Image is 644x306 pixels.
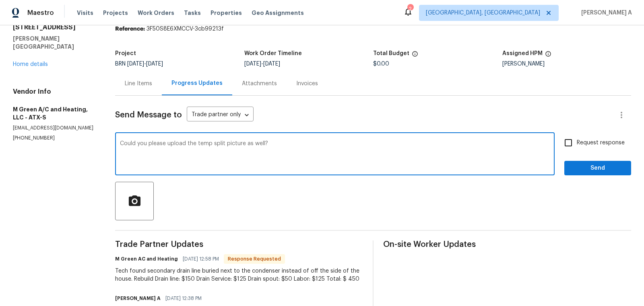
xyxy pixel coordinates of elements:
span: The hpm assigned to this work order. [545,51,551,61]
div: 3F50S8E6XMCCV-3cb99213f [115,25,631,33]
h5: Project [115,51,136,56]
b: Reference: [115,26,145,32]
span: Geo Assignments [252,9,304,17]
span: Tasks [184,10,201,16]
span: [DATE] [244,61,261,67]
h5: Assigned HPM [502,51,543,56]
div: Tech found secondary drain line buried next to the condenser instead of off the side of the house... [115,267,363,283]
h5: Work Order Timeline [244,51,302,56]
span: [DATE] 12:58 PM [183,255,219,263]
span: Projects [103,9,128,17]
span: Send Message to [115,111,182,119]
span: Response Requested [225,255,284,263]
h5: Total Budget [373,51,409,56]
h4: Vendor Info [13,88,96,96]
span: BRN [115,61,163,67]
div: Attachments [242,80,277,88]
div: Line Items [125,80,152,88]
span: On-site Worker Updates [383,240,631,248]
div: Invoices [296,80,318,88]
span: Properties [211,9,242,17]
span: Send [571,163,625,173]
span: $0.00 [373,61,389,67]
span: - [127,61,163,67]
span: [DATE] [263,61,280,67]
p: [PHONE_NUMBER] [13,135,96,142]
span: - [244,61,280,67]
div: Progress Updates [171,79,223,87]
span: Request response [577,139,625,147]
span: Trade Partner Updates [115,240,363,248]
div: Trade partner only [187,109,254,122]
span: [DATE] [127,61,144,67]
span: Work Orders [138,9,174,17]
span: [PERSON_NAME] A [578,9,632,17]
h5: [PERSON_NAME][GEOGRAPHIC_DATA] [13,35,96,51]
span: [GEOGRAPHIC_DATA], [GEOGRAPHIC_DATA] [426,9,540,17]
h5: M Green A/C and Heating, LLC - ATX-S [13,105,96,121]
span: [DATE] 12:38 PM [165,294,202,302]
h6: M Green AC and Heating [115,255,178,263]
span: Maestro [27,9,54,17]
a: Home details [13,62,48,67]
button: Send [564,161,631,176]
textarea: Could you please upload the temp split picture as well? [120,141,550,169]
h6: [PERSON_NAME] A [115,294,161,302]
h2: [STREET_ADDRESS] [13,23,96,31]
div: [PERSON_NAME] [502,61,631,67]
span: Visits [77,9,93,17]
div: 2 [407,5,413,13]
p: [EMAIL_ADDRESS][DOMAIN_NAME] [13,125,96,131]
span: The total cost of line items that have been proposed by Opendoor. This sum includes line items th... [412,51,418,61]
span: [DATE] [146,61,163,67]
